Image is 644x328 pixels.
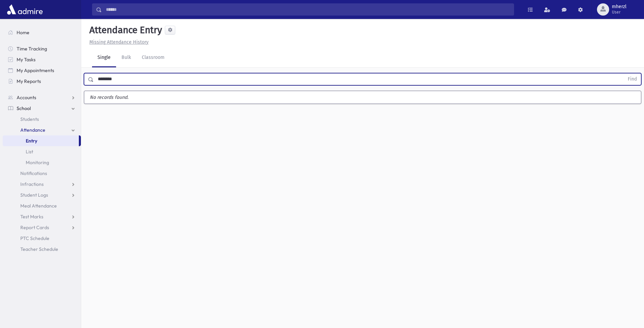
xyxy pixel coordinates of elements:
[3,244,81,255] a: Teacher Schedule
[3,135,79,146] a: Entry
[3,65,81,76] a: My Appointments
[3,114,81,125] a: Students
[3,233,81,244] a: PTC Schedule
[87,24,162,36] h5: Attendance Entry
[3,179,81,190] a: Infractions
[3,76,81,87] a: My Reports
[3,54,81,65] a: My Tasks
[20,116,39,122] span: Students
[17,57,36,63] span: My Tasks
[20,170,47,176] span: Notifications
[3,125,81,135] a: Attendance
[17,105,31,111] span: School
[3,190,81,200] a: Student Logs
[20,203,57,209] span: Meal Attendance
[3,211,81,222] a: Test Marks
[20,127,45,133] span: Attendance
[136,48,170,67] a: Classroom
[3,92,81,103] a: Accounts
[20,214,43,220] span: Test Marks
[3,27,81,38] a: Home
[92,48,116,67] a: Single
[20,246,58,252] span: Teacher Schedule
[20,235,49,241] span: PTC Schedule
[3,168,81,179] a: Notifications
[3,146,81,157] a: List
[3,43,81,54] a: Time Tracking
[612,9,626,15] span: User
[17,78,41,84] span: My Reports
[89,39,149,45] u: Missing Attendance History
[17,67,54,73] span: My Appointments
[20,224,49,231] span: Report Cards
[624,73,641,85] button: Find
[20,181,44,187] span: Infractions
[17,29,29,36] span: Home
[3,222,81,233] a: Report Cards
[17,46,47,52] span: Time Tracking
[3,157,81,168] a: Monitoring
[116,48,136,67] a: Bulk
[84,91,641,104] label: No records found.
[87,39,149,45] a: Missing Attendance History
[612,4,626,9] span: mherzl
[102,3,514,16] input: Search
[26,159,49,166] span: Monitoring
[17,94,36,101] span: Accounts
[26,149,33,155] span: List
[3,103,81,114] a: School
[26,138,37,144] span: Entry
[5,3,44,16] img: AdmirePro
[3,200,81,211] a: Meal Attendance
[20,192,48,198] span: Student Logs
